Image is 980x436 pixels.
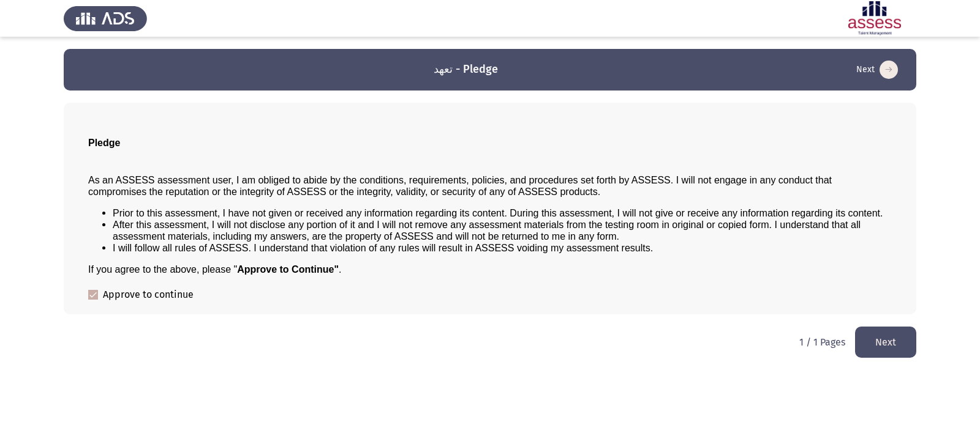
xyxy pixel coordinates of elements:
[64,1,147,35] img: Assess Talent Management logo
[113,243,653,253] span: I will follow all rules of ASSESS. I understand that violation of any rules will result in ASSESS...
[103,287,194,302] span: Approve to continue
[855,327,916,358] button: load next page
[799,336,845,348] p: 1 / 1 Pages
[88,175,832,197] span: As an ASSESS assessment user, I am obliged to abide by the conditions, requirements, policies, an...
[113,208,883,218] span: Prior to this assessment, I have not given or received any information regarding its content. Dur...
[434,62,498,77] h3: تعهد - Pledge
[113,220,861,242] span: After this assessment, I will not disclose any portion of it and I will not remove any assessment...
[237,264,339,275] b: Approve to Continue"
[833,1,916,35] img: Assessment logo of ASSESS Employability - EBI
[853,60,902,79] button: load next page
[88,138,120,148] span: Pledge
[88,264,341,275] span: If you agree to the above, please " .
